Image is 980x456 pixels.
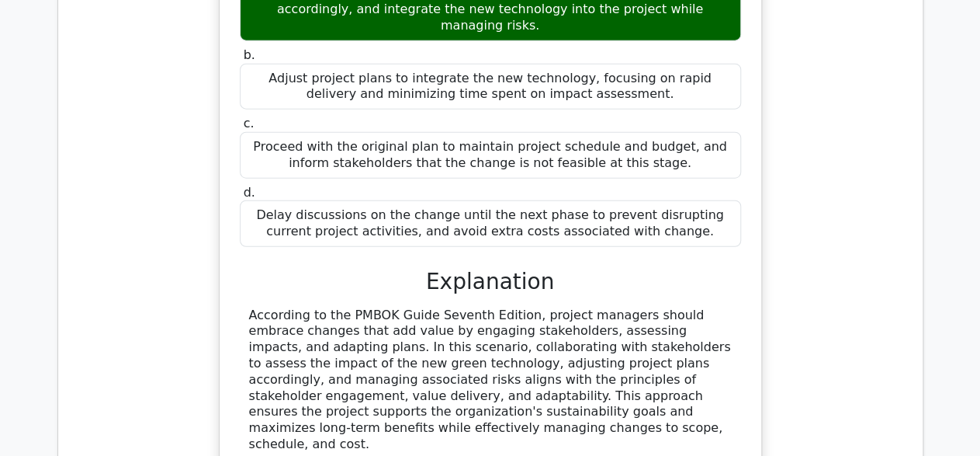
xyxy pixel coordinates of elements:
[249,308,732,453] div: According to the PMBOK Guide Seventh Edition, project managers should embrace changes that add va...
[249,269,732,295] h3: Explanation
[240,132,741,179] div: Proceed with the original plan to maintain project schedule and budget, and inform stakeholders t...
[244,47,255,62] span: b.
[240,64,741,110] div: Adjust project plans to integrate the new technology, focusing on rapid delivery and minimizing t...
[244,116,255,131] span: c.
[240,200,741,247] div: Delay discussions on the change until the next phase to prevent disrupting current project activi...
[244,185,255,200] span: d.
